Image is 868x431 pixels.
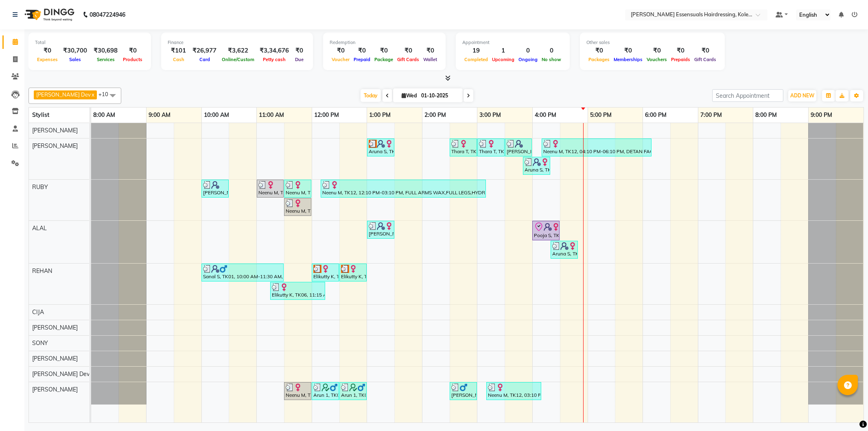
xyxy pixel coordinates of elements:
[197,57,212,62] span: Card
[645,57,669,62] span: Vouchers
[258,181,283,196] div: Neenu M, TK03, 11:00 AM-11:30 AM, HYDRA FACIAL
[361,89,381,102] span: Today
[90,46,121,55] div: ₹30,698
[753,109,779,121] a: 8:00 PM
[32,339,48,347] span: SONY
[35,39,144,46] div: Total
[340,265,366,280] div: Elikutty K, TK05, 12:30 PM-01:00 PM, KIDS HAIRCUT (Men)
[293,57,306,62] span: Due
[257,109,286,121] a: 11:00 AM
[368,140,394,155] div: Aruna S, TK08, 01:00 PM-01:30 PM, WOMENS PER STREAK (WOMEN)
[551,242,577,257] div: Aruna S, TK14, 04:20 PM-04:50 PM, KIDS HAIRCUT GIRL (WOMEN) (₹500)
[372,46,395,55] div: ₹0
[422,109,448,121] a: 2:00 PM
[32,386,78,393] span: [PERSON_NAME]
[32,370,90,378] span: [PERSON_NAME] Dev
[146,109,173,121] a: 9:00 AM
[669,57,692,62] span: Prepaids
[292,46,306,55] div: ₹0
[586,39,718,46] div: Other sales
[91,109,117,121] a: 8:00 AM
[32,183,48,191] span: RUBY
[516,57,540,62] span: Ongoing
[32,308,44,316] span: CIJA
[421,57,439,62] span: Wallet
[516,46,540,55] div: 0
[67,57,83,62] span: Sales
[220,46,256,55] div: ₹3,622
[809,109,834,121] a: 9:00 PM
[588,109,614,121] a: 5:00 PM
[352,57,372,62] span: Prepaid
[788,90,816,101] button: ADD NEW
[712,89,783,102] input: Search Appointment
[400,92,419,99] span: Wed
[790,92,814,99] span: ADD NEW
[367,109,393,121] a: 1:00 PM
[340,383,366,399] div: Arun 1, TK04, 12:30 PM-01:00 PM, [PERSON_NAME] SHAPE UP (Men)
[645,46,669,55] div: ₹0
[487,383,540,399] div: Neenu M, TK12, 03:10 PM-04:10 PM, Tint Re Growth,Basic Hair Spa (Women) (₹1500)
[372,57,395,62] span: Package
[450,140,476,155] div: Thara T, TK10, 02:30 PM-03:00 PM, EYEBROWS THREADING
[121,46,144,55] div: ₹0
[202,265,283,280] div: Sanal S, TK01, 10:00 AM-11:30 AM, SENIOR STYLIST (Men),[PERSON_NAME] SHAPE UP (Men),MENS STYLING ...
[540,57,563,62] span: No show
[121,57,144,62] span: Products
[202,181,228,196] div: [PERSON_NAME], TK02, 10:00 AM-10:30 AM, KIDS HAIRCUT (WOMEN)
[692,57,718,62] span: Gift Cards
[90,3,125,26] b: 08047224946
[21,3,77,26] img: logo
[32,355,78,362] span: [PERSON_NAME]
[586,46,612,55] div: ₹0
[834,398,860,423] iframe: chat widget
[313,265,338,280] div: Elikutty K, TK05, 12:00 PM-12:30 PM, KIDS HAIRCUT (Men)
[202,109,231,121] a: 10:00 AM
[35,46,60,55] div: ₹0
[643,109,669,121] a: 6:00 PM
[462,39,563,46] div: Appointment
[524,158,549,174] div: Aruna S, TK14, 03:50 PM-04:20 PM, WOMENS PER STREAK (WOMEN)
[421,46,439,55] div: ₹0
[98,91,114,97] span: +10
[285,383,310,399] div: Neenu M, TK03, 11:30 AM-12:00 PM, Tint Re Growth
[692,46,718,55] div: ₹0
[168,46,189,55] div: ₹101
[462,46,490,55] div: 19
[32,111,49,119] span: Stylist
[698,109,724,121] a: 7:00 PM
[321,181,485,196] div: Neenu M, TK12, 12:10 PM-03:10 PM, FULL ARMS WAX,FULL LEGS,HYDRA FACIAL,EYEBROWS THREADING (₹42),U...
[60,46,90,55] div: ₹30,700
[330,46,352,55] div: ₹0
[395,46,421,55] div: ₹0
[542,140,651,155] div: Neenu M, TK12, 04:10 PM-06:10 PM, DETAN FACE AND NECK (₹600),DEAD SEA MINERAL DRY SS (₹1),EYEBROW...
[477,109,503,121] a: 3:00 PM
[312,109,341,121] a: 12:00 PM
[261,57,288,62] span: Petty cash
[612,46,645,55] div: ₹0
[285,181,310,196] div: Neenu M, TK03, 11:30 AM-12:00 PM, FULL ARMS WAX
[313,383,338,399] div: Arun 1, TK04, 12:00 PM-12:30 PM, SENIOR STYLIST (Men)
[330,39,439,46] div: Redemption
[462,57,490,62] span: Completed
[171,57,186,62] span: Cash
[285,199,310,215] div: Neenu M, TK03, 11:30 AM-12:00 PM, FULL LEGS
[612,57,645,62] span: Memberships
[352,46,372,55] div: ₹0
[32,267,52,275] span: REHAN
[478,140,504,155] div: Thara T, TK10, 03:00 PM-03:30 PM, UPPERLIP THREADING
[91,91,94,98] a: x
[220,57,256,62] span: Online/Custom
[490,46,516,55] div: 1
[540,46,563,55] div: 0
[450,383,476,399] div: [PERSON_NAME] S, TK09, 02:30 PM-03:00 PM, [PERSON_NAME] SHAPE UP (Men)
[32,224,47,232] span: ALAL
[35,57,60,62] span: Expenses
[368,222,394,237] div: [PERSON_NAME] A, TK07, 01:00 PM-01:30 PM, TOP STYLIST (WOMEN)
[168,39,306,46] div: Finance
[36,91,91,98] span: [PERSON_NAME] Dev
[533,222,559,239] div: Pooja S, TK13, 04:00 PM-04:30 PM, TOP STYLIST (WOMEN)
[506,140,531,155] div: [PERSON_NAME] S, TK11, 03:30 PM-04:00 PM, EYEBROWS THREADING
[32,142,78,150] span: [PERSON_NAME]
[271,283,324,299] div: Elikutty K, TK06, 11:15 AM-12:15 PM, KIDS HAIRCUT (Men),KIDS HAIRCUT (Men)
